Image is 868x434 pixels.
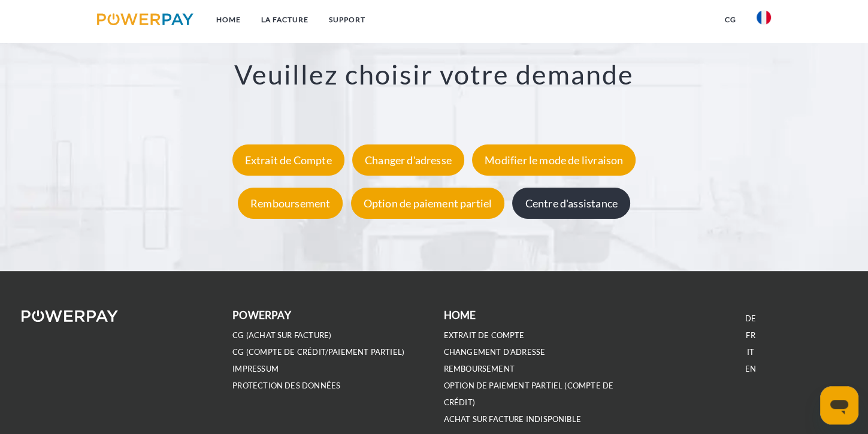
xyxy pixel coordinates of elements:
[206,9,251,31] a: Home
[512,188,630,219] div: Centre d'assistance
[757,10,771,25] img: fr
[444,381,614,408] a: OPTION DE PAIEMENT PARTIEL (Compte de crédit)
[444,414,581,424] a: ACHAT SUR FACTURE INDISPONIBLE
[444,347,546,357] a: Changement d'adresse
[232,330,331,340] a: CG (achat sur facture)
[349,153,467,167] a: Changer d'adresse
[745,364,756,374] a: EN
[444,309,476,321] b: Home
[444,330,525,340] a: EXTRAIT DE COMPTE
[251,9,319,31] a: LA FACTURE
[232,309,291,321] b: POWERPAY
[232,347,404,357] a: CG (Compte de crédit/paiement partiel)
[58,58,809,91] h3: Veuillez choisir votre demande
[238,188,343,219] div: Remboursement
[746,330,755,340] a: FR
[229,153,347,167] a: Extrait de Compte
[351,188,505,219] div: Option de paiement partiel
[235,197,346,210] a: Remboursement
[820,386,858,424] iframe: Bouton de lancement de la fenêtre de messagerie
[348,197,508,210] a: Option de paiement partiel
[22,310,118,322] img: logo-powerpay-white.svg
[444,364,515,374] a: REMBOURSEMENT
[715,9,746,31] a: CG
[352,144,464,176] div: Changer d'adresse
[232,144,344,176] div: Extrait de Compte
[97,13,193,25] img: logo-powerpay.svg
[232,381,340,391] a: PROTECTION DES DONNÉES
[747,347,754,357] a: IT
[472,144,636,176] div: Modifier le mode de livraison
[319,9,376,31] a: Support
[469,153,639,167] a: Modifier le mode de livraison
[745,314,756,324] a: DE
[232,364,279,374] a: IMPRESSUM
[509,197,633,210] a: Centre d'assistance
